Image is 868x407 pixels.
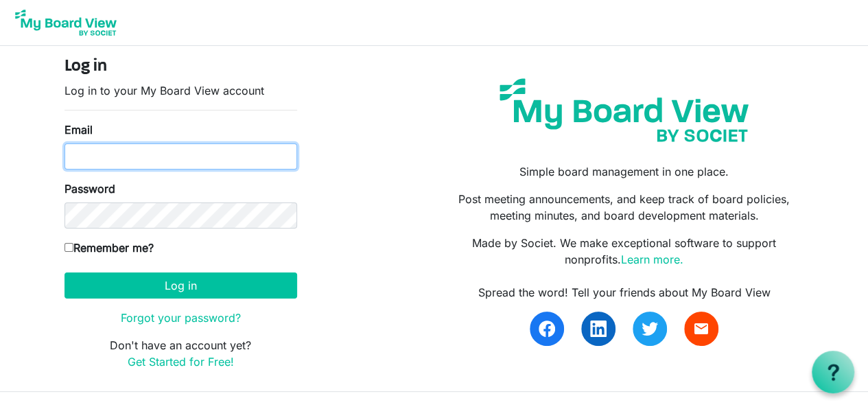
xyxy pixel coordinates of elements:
a: Forgot your password? [121,311,241,325]
p: Post meeting announcements, and keep track of board policies, meeting minutes, and board developm... [444,191,804,224]
h4: Log in [64,57,297,77]
img: my-board-view-societ.svg [489,68,759,152]
input: Remember me? [64,243,73,252]
label: Remember me? [64,240,154,256]
img: twitter.svg [642,321,658,337]
p: Log in to your My Board View account [64,82,297,99]
img: My Board View Logo [11,5,121,40]
span: email [693,321,709,337]
a: email [684,312,718,346]
button: Log in [64,272,297,299]
label: Email [64,121,93,138]
p: Simple board management in one place. [444,163,804,180]
label: Password [64,181,115,197]
div: Spread the word! Tell your friends about My Board View [444,284,804,301]
a: Learn more. [621,253,683,266]
img: linkedin.svg [590,321,607,337]
a: Get Started for Free! [128,355,234,369]
img: facebook.svg [539,321,555,337]
p: Don't have an account yet? [64,337,297,370]
p: Made by Societ. We make exceptional software to support nonprofits. [444,235,804,268]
